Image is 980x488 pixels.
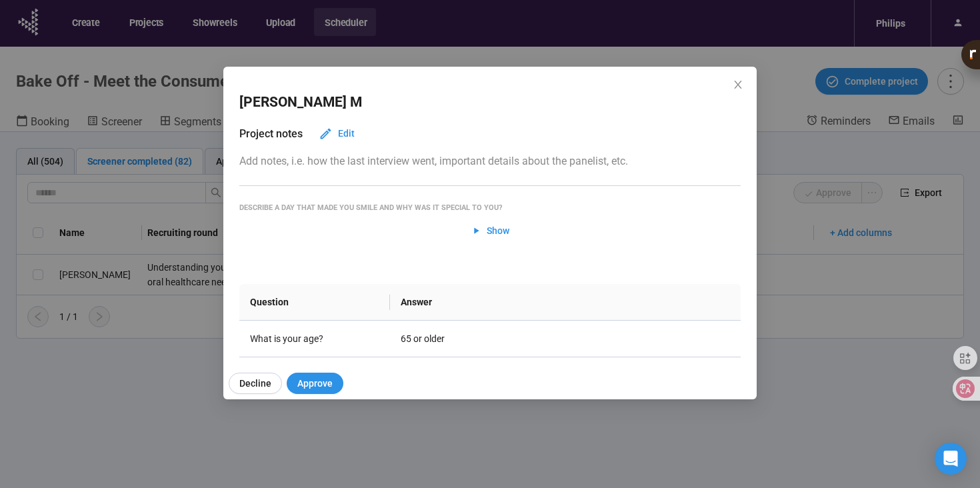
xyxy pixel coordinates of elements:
th: Question [239,284,390,321]
p: Add notes, i.e. how the last interview went, important details about the panelist, etc. [239,153,741,169]
h3: Project notes [239,125,303,142]
h2: [PERSON_NAME] M [239,91,362,113]
button: Edit [308,123,365,144]
span: Edit [338,126,355,141]
th: Answer [390,284,741,321]
span: Show [487,223,509,238]
button: Show [460,220,521,241]
div: Describe a day that made you smile and why was it special to you? [239,202,741,213]
span: close [733,79,743,90]
button: Approve [287,373,343,394]
span: Approve [297,376,333,391]
td: 65 or older [390,321,741,357]
span: Decline [239,376,271,391]
button: Close [731,78,745,93]
td: What is your age? [239,321,390,357]
div: Open Intercom Messenger [935,443,967,475]
td: Which country do you currently reside in? [239,357,390,409]
button: Decline [229,373,282,394]
td: [GEOGRAPHIC_DATA] [390,357,741,409]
